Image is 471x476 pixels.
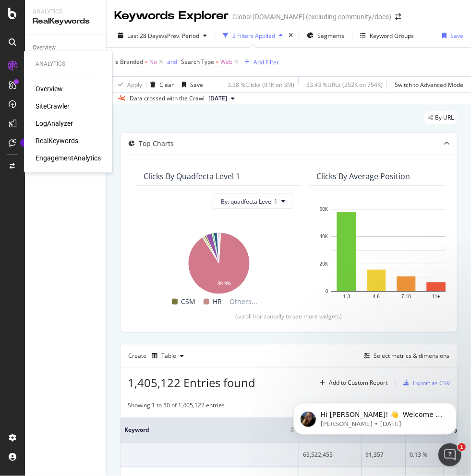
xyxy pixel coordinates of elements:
[205,93,239,104] button: [DATE]
[413,379,450,387] div: Export as CSV
[279,383,471,450] iframe: Intercom notifications message
[365,451,401,459] div: 91,357
[219,28,287,43] button: 2 Filters Applied
[181,58,214,66] span: Search Type
[254,58,279,66] div: Add Filter
[128,401,225,413] div: Showing 1 to 50 of 1,405,122 entries
[213,296,222,307] span: HR
[438,28,463,43] button: Save
[159,81,174,89] div: Clear
[20,138,29,147] div: Tooltip anchor
[317,32,344,40] span: Segments
[36,136,78,146] a: RealKeywords
[432,294,440,300] text: 11+
[145,58,148,66] span: =
[438,443,461,466] iframe: Intercom live chat
[410,451,440,459] div: 0.13 %
[36,84,63,94] a: Overview
[33,43,99,53] a: Overview
[149,55,157,69] span: No
[178,77,203,92] button: Save
[130,94,205,103] div: Data crossed with the Crawl
[232,12,391,22] div: Global [DOMAIN_NAME] (excluding community/docs)
[114,28,211,43] button: Last 28 DaysvsPrev. Period
[287,31,295,40] div: times
[356,28,418,43] button: Keyword Groups
[373,294,380,300] text: 4-6
[114,58,143,66] span: Is Branded
[221,197,278,206] span: By: quadfecta Level 1
[33,16,98,27] div: RealKeywords
[395,81,463,89] div: Switch to Advanced Mode
[132,312,446,320] div: (scroll horizontally to see more widgets)
[127,32,161,40] span: Last 28 Days
[450,32,463,40] div: Save
[114,8,229,24] div: Keywords Explorer
[320,234,328,239] text: 40K
[329,380,387,386] div: Add to Custom Report
[36,101,70,111] a: SiteCrawler
[144,227,293,296] svg: A chart.
[128,375,255,391] span: 1,405,122 Entries found
[33,43,56,53] div: Overview
[42,37,166,46] p: Message from Laura, sent 5d ago
[144,171,240,181] div: Clicks By quadfecta Level 1
[190,81,203,89] div: Save
[391,77,463,92] button: Switch to Advanced Mode
[326,289,328,294] text: 0
[208,94,227,103] span: 2025 Sep. 26th
[42,28,166,83] span: Hi [PERSON_NAME]! 👋 Welcome to Botify chat support! Have a question? Reply to this message and ou...
[320,261,328,267] text: 20K
[36,60,101,68] div: Analytics
[148,348,188,364] button: Table
[399,375,450,391] button: Export as CSV
[220,55,232,69] span: Web
[343,294,350,300] text: 1-3
[124,426,276,434] span: Keyword
[228,81,294,89] div: 3.38 % Clicks ( 91K on 3M )
[127,81,142,89] div: Apply
[36,119,73,128] a: LogAnalyzer
[36,153,101,163] a: EngagementAnalytics
[217,281,231,287] text: 89.9%
[374,352,449,360] div: Select metrics & dimensions
[114,77,142,92] button: Apply
[360,350,449,362] button: Select metrics & dimensions
[146,77,174,92] button: Clear
[395,13,401,20] div: arrow-right-arrow-left
[316,375,387,391] button: Add to Custom Report
[167,57,177,66] button: and
[213,194,293,209] button: By: quadfecta Level 1
[320,207,328,212] text: 60K
[226,296,262,307] span: Others...
[401,294,411,300] text: 7-10
[316,204,466,307] svg: A chart.
[33,8,98,16] div: Analytics
[241,56,279,68] button: Add Filter
[181,296,196,307] span: CSM
[424,111,458,124] div: legacy label
[303,451,357,459] div: 65,522,455
[167,58,177,66] div: and
[435,115,454,121] span: By URL
[370,32,414,40] div: Keyword Groups
[458,443,466,451] span: 1
[303,28,348,43] button: Segments
[161,32,199,40] span: vs Prev. Period
[139,139,174,148] div: Top Charts
[161,353,176,359] div: Table
[216,58,219,66] span: =
[128,348,188,364] div: Create
[316,171,410,181] div: Clicks By Average Position
[232,32,275,40] div: 2 Filters Applied
[306,81,383,89] div: 33.43 % URLs ( 252K on 754K )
